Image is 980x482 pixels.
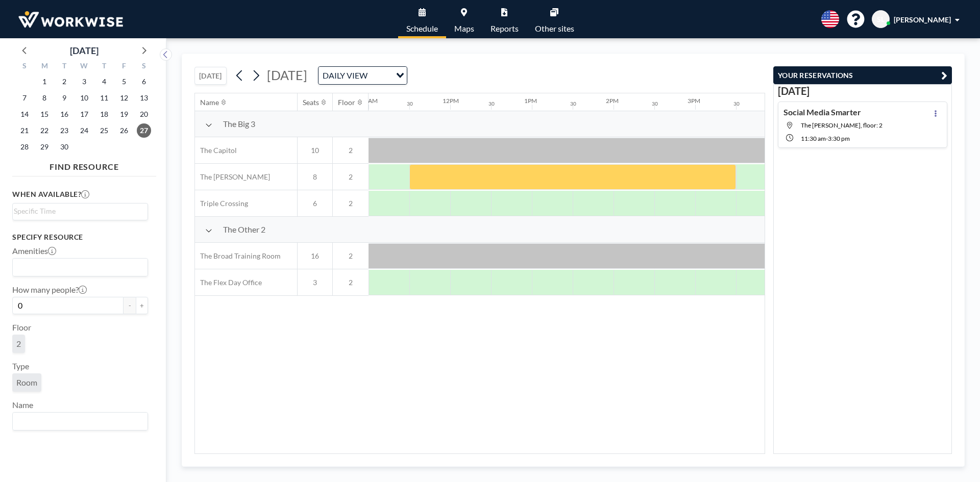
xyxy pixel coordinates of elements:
div: Search for option [318,67,407,84]
div: 1PM [524,97,537,105]
span: Sunday, September 7, 2025 [17,91,32,105]
button: [DATE] [194,67,227,85]
div: Search for option [13,259,148,276]
div: Search for option [13,204,148,219]
div: T [94,60,114,73]
span: Maps [454,24,474,33]
div: W [75,60,94,73]
div: M [35,60,55,73]
span: Thursday, September 4, 2025 [97,74,111,89]
input: Search for option [14,206,142,217]
div: T [55,60,75,73]
span: 11:30 AM [801,135,826,142]
span: Saturday, September 27, 2025 [137,123,151,138]
button: + [136,297,148,314]
div: S [15,60,35,73]
span: Tuesday, September 9, 2025 [57,91,71,105]
h4: Social Media Smarter [783,107,861,117]
span: Thursday, September 18, 2025 [97,107,111,121]
span: The Broad Training Room [195,251,281,261]
input: Search for option [14,261,142,274]
span: 2 [16,339,21,349]
span: Monday, September 8, 2025 [37,91,52,105]
span: 8 [298,172,332,182]
span: 16 [298,251,332,261]
span: 3 [298,278,332,287]
label: Name [12,400,33,410]
span: Thursday, September 11, 2025 [97,91,111,105]
div: Seats [303,98,319,107]
div: 30 [570,100,576,107]
span: Monday, September 22, 2025 [37,123,52,138]
button: YOUR RESERVATIONS [773,66,952,84]
div: Search for option [13,413,148,430]
span: 2 [333,172,369,182]
span: Schedule [406,24,438,33]
span: Sunday, September 14, 2025 [17,107,32,121]
span: Sunday, September 28, 2025 [17,140,32,154]
span: Tuesday, September 16, 2025 [57,107,71,121]
div: F [114,60,134,73]
span: Friday, September 5, 2025 [117,74,131,89]
img: organization-logo [16,9,125,30]
button: - [124,297,136,314]
span: Wednesday, September 3, 2025 [77,74,91,89]
span: Tuesday, September 23, 2025 [57,123,71,138]
span: 2 [333,278,369,287]
span: 2 [333,199,369,208]
div: 30 [733,100,740,107]
input: Search for option [371,69,390,82]
span: Saturday, September 20, 2025 [137,107,151,121]
span: Wednesday, September 10, 2025 [77,91,91,105]
span: - [826,135,828,142]
span: The Flex Day Office [195,278,262,287]
span: Monday, September 15, 2025 [37,107,52,121]
h4: FIND RESOURCE [12,158,156,172]
span: [DATE] [267,67,307,83]
span: 2 [333,146,369,155]
span: The Capitol [195,146,237,155]
span: Monday, September 1, 2025 [37,74,52,89]
span: 10 [298,146,332,155]
span: The Big 3 [223,119,255,129]
div: [DATE] [70,43,99,58]
span: The James, floor: 2 [801,121,883,129]
span: Sunday, September 21, 2025 [17,123,32,138]
div: 30 [652,100,658,107]
div: 30 [407,100,413,107]
div: 3PM [688,97,700,105]
span: Triple Crossing [195,199,248,208]
span: Tuesday, September 30, 2025 [57,140,71,154]
span: Friday, September 19, 2025 [117,107,131,121]
span: [PERSON_NAME] [894,15,951,24]
span: Room [16,377,37,388]
label: How many people? [12,285,87,295]
div: Floor [338,98,355,107]
span: 3:30 PM [828,135,850,142]
span: Saturday, September 6, 2025 [137,74,151,89]
h3: Specify resource [12,233,148,242]
span: Other sites [535,24,574,33]
span: Tuesday, September 2, 2025 [57,74,71,89]
span: The [PERSON_NAME] [195,172,270,182]
div: 30 [488,100,495,107]
span: Wednesday, September 17, 2025 [77,107,91,121]
div: S [134,60,154,73]
div: 11AM [361,97,378,105]
span: Monday, September 29, 2025 [37,140,52,154]
span: Thursday, September 25, 2025 [97,123,111,138]
label: Type [12,361,29,371]
span: SL [877,15,885,24]
div: Name [200,98,219,107]
label: Floor [12,322,31,333]
span: Saturday, September 13, 2025 [137,91,151,105]
span: The Other 2 [223,224,265,235]
span: 2 [333,251,369,261]
div: 2PM [606,97,619,105]
h3: [DATE] [778,85,947,97]
input: Search for option [14,415,142,428]
span: 6 [298,199,332,208]
span: Reports [491,24,519,33]
span: Friday, September 26, 2025 [117,123,131,138]
span: DAILY VIEW [321,69,370,82]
